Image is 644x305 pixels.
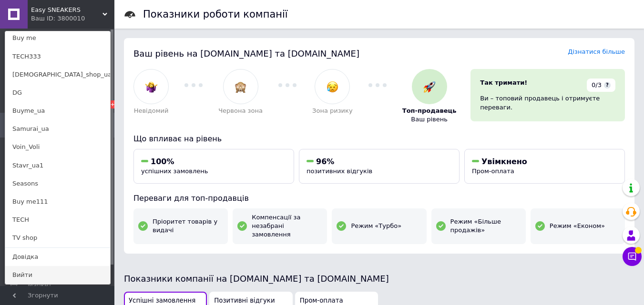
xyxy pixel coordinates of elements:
a: TV shop [5,229,110,247]
span: Невідомий [134,107,169,115]
span: 96% [316,157,334,166]
a: Дізнатися більше [568,48,625,55]
button: УвімкненоПром-оплата [464,149,625,184]
span: Показники компанії на [DOMAIN_NAME] та [DOMAIN_NAME] [124,274,389,284]
span: Режим «Економ» [550,222,605,230]
a: Stavr_ua1 [5,157,110,175]
button: Чат з покупцем [623,247,642,266]
span: успішних замовлень [141,167,208,175]
img: :disappointed_relieved: [327,81,338,93]
a: Seasons [5,175,110,193]
a: Voin_Voli [5,138,110,156]
a: [DEMOGRAPHIC_DATA]_shop_ua [5,66,110,84]
span: Пром-оплата [472,167,514,175]
span: Що впливає на рівень [133,134,222,143]
span: позитивних відгуків [307,167,372,175]
span: Червона зона [218,107,263,115]
a: TECH [5,211,110,229]
a: Samurai_ua [5,120,110,138]
img: :rocket: [423,81,435,93]
span: Ваш рівень на [DOMAIN_NAME] та [DOMAIN_NAME] [133,49,359,59]
img: :woman-shrugging: [145,81,157,93]
button: 100%успішних замовлень [133,149,294,184]
span: Режим «Турбо» [351,222,401,230]
a: Buy me [5,29,110,47]
a: TECH333 [5,48,110,66]
img: :see_no_evil: [235,81,246,93]
span: Увімкнено [481,157,527,166]
span: Режим «Більше продажів» [450,217,521,235]
a: Вийти [5,266,110,284]
span: Пріоритет товарів у видачі [153,217,223,235]
a: Buy me111 [5,193,110,211]
h1: Показники роботи компанії [143,9,288,20]
span: ? [604,82,611,89]
div: Ваш ID: 3800010 [31,14,71,23]
span: Easy SNEAKERS [31,6,102,14]
a: DG [5,84,110,102]
span: Топ-продавець [402,107,457,115]
span: Переваги для топ-продавців [133,194,249,203]
div: Ви – топовий продавець і отримуєте переваги. [480,94,615,111]
span: Так тримати! [480,79,527,86]
span: Компенсації за незабрані замовлення [252,213,322,239]
button: 96%позитивних відгуків [299,149,460,184]
span: Зона ризику [312,107,353,115]
div: 0/3 [587,79,615,92]
span: 100% [151,157,174,166]
span: Ваш рівень [411,115,448,124]
a: Buyme_ua [5,102,110,120]
a: Довідка [5,248,110,266]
